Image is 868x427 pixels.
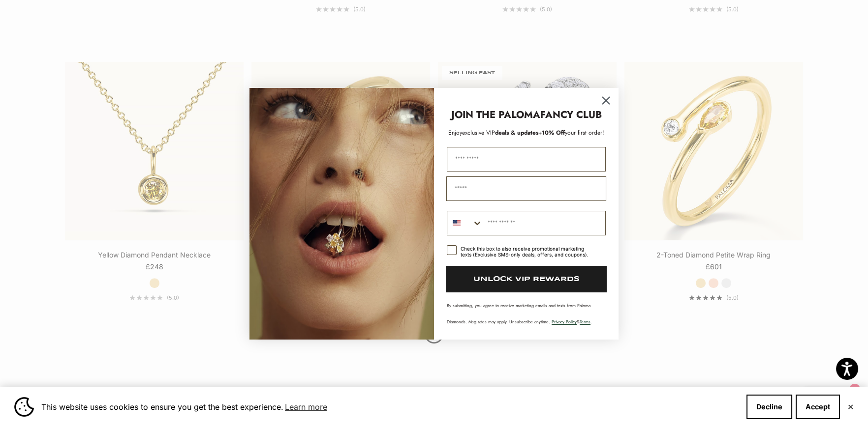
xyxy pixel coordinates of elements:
[448,128,462,137] span: Enjoy
[283,399,329,414] a: Learn more
[249,88,434,340] img: Loading...
[446,266,607,292] button: UNLOCK VIP REWARDS
[447,147,606,171] input: First Name
[538,128,604,137] span: + your first order!
[597,92,615,109] button: Close dialog
[847,404,854,410] button: Close
[451,108,540,122] strong: JOIN THE PALOMA
[14,397,34,417] img: Cookie banner
[447,302,606,325] p: By submitting, you agree to receive marketing emails and texts from Paloma Diamonds. Msg rates ma...
[540,108,602,122] strong: FANCY CLUB
[483,211,605,235] input: Phone Number
[746,395,792,419] button: Decline
[462,128,495,137] span: exclusive VIP
[552,318,592,325] span: & .
[461,246,594,257] div: Check this box to also receive promotional marketing texts (Exclusive SMS-only deals, offers, and...
[41,399,739,414] span: This website uses cookies to ensure you get the best experience.
[542,128,565,137] span: 10% Off
[462,128,538,137] span: deals & updates
[796,395,840,419] button: Accept
[552,318,577,325] a: Privacy Policy
[453,219,461,227] img: United States
[447,211,483,235] button: Search Countries
[446,176,606,201] input: Email
[580,318,590,325] a: Terms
